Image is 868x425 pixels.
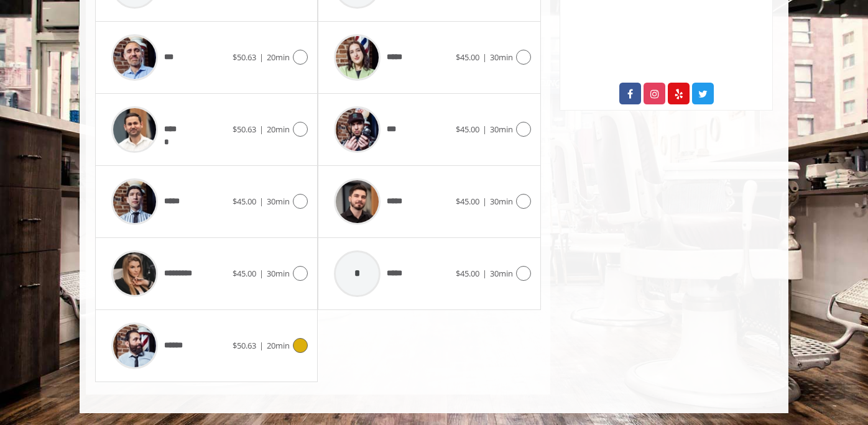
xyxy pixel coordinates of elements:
span: | [482,52,487,63]
span: 30min [490,268,513,279]
span: $45.00 [456,124,479,135]
span: $50.63 [233,124,256,135]
span: 20min [267,124,290,135]
span: 30min [267,268,290,279]
span: 30min [267,196,290,207]
span: $45.00 [233,196,256,207]
span: | [482,196,487,207]
span: 30min [490,124,513,135]
span: $50.63 [233,340,256,351]
span: $45.00 [233,268,256,279]
span: 30min [490,196,513,207]
span: $45.00 [456,268,479,279]
span: 20min [267,340,290,351]
span: 30min [490,52,513,63]
span: | [259,268,264,279]
span: | [259,340,264,351]
span: | [259,124,264,135]
span: | [259,196,264,207]
span: $50.63 [233,52,256,63]
span: | [482,124,487,135]
span: | [482,268,487,279]
span: 20min [267,52,290,63]
span: $45.00 [456,52,479,63]
span: $45.00 [456,196,479,207]
span: | [259,52,264,63]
